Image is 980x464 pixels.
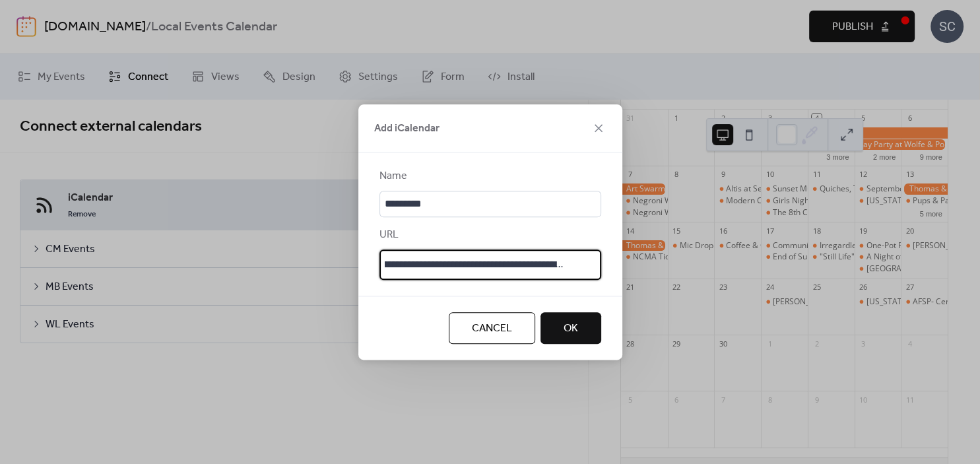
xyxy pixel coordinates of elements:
span: OK [564,321,578,337]
button: OK [540,312,601,344]
span: Add iCalendar [374,121,440,137]
div: URL [379,227,599,243]
span: Cancel [472,321,512,337]
div: Name [379,168,599,184]
button: Cancel [449,312,535,344]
